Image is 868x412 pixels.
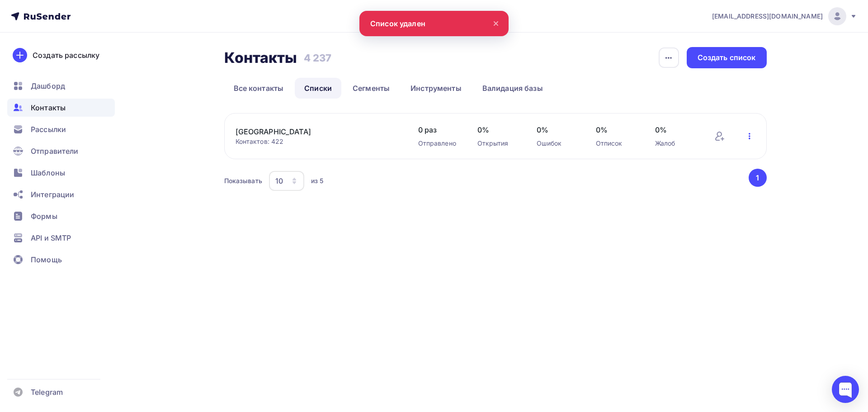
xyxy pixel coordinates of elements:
[31,232,71,243] span: API и SMTP
[477,139,519,148] div: Открытия
[698,52,756,63] div: Создать список
[7,120,115,138] a: Рассылки
[7,142,115,160] a: Отправители
[7,207,115,225] a: Формы
[749,169,767,187] button: Go to page 1
[31,254,62,265] span: Помощь
[269,170,305,191] button: 10
[712,7,857,25] a: [EMAIL_ADDRESS][DOMAIN_NAME]
[401,78,471,99] a: Инструменты
[7,164,115,182] a: Шаблоны
[7,77,115,95] a: Дашборд
[596,139,637,148] div: Отписок
[747,169,767,187] ul: Pagination
[236,126,389,137] a: [GEOGRAPHIC_DATA]
[236,137,400,146] div: Контактов: 422
[304,52,332,64] h3: 4 237
[224,49,297,67] h2: Контакты
[31,211,57,222] span: Формы
[655,124,696,135] span: 0%
[31,124,66,135] span: Рассылки
[418,139,459,148] div: Отправлено
[537,139,578,148] div: Ошибок
[477,124,519,135] span: 0%
[224,176,262,185] div: Показывать
[537,124,578,135] span: 0%
[31,146,79,156] span: Отправители
[31,387,63,398] span: Telegram
[295,78,341,99] a: Списки
[655,139,696,148] div: Жалоб
[31,167,65,178] span: Шаблоны
[343,78,399,99] a: Сегменты
[7,99,115,117] a: Контакты
[311,176,324,185] div: из 5
[596,124,637,135] span: 0%
[275,175,283,186] div: 10
[31,102,66,113] span: Контакты
[224,78,293,99] a: Все контакты
[33,50,99,61] div: Создать рассылку
[712,12,823,21] span: [EMAIL_ADDRESS][DOMAIN_NAME]
[31,81,65,91] span: Дашборд
[31,189,74,200] span: Интеграции
[418,124,459,135] span: 0 раз
[473,78,552,99] a: Валидация базы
